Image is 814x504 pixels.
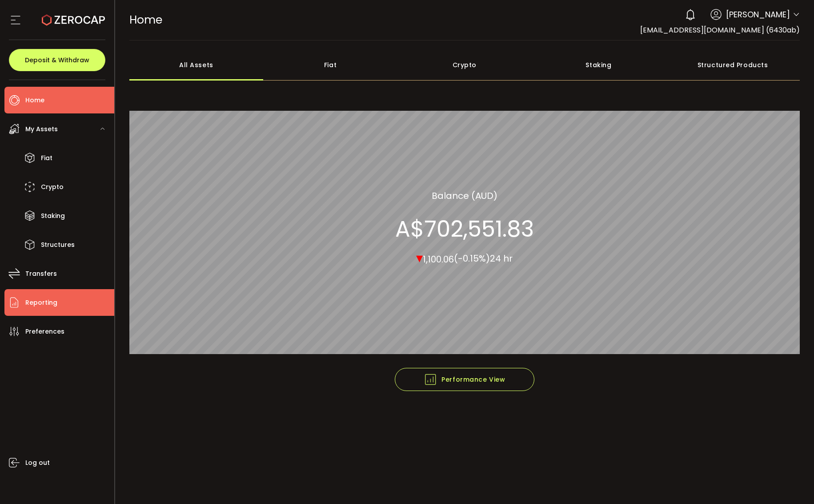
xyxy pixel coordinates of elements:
span: Home [129,12,162,28]
span: Deposit & Withdraw [25,57,89,63]
span: ▾ [416,248,423,267]
button: Deposit & Withdraw [9,49,105,71]
span: Preferences [25,325,64,338]
span: [EMAIL_ADDRESS][DOMAIN_NAME] (6430ab) [640,25,800,35]
span: Log out [25,456,50,469]
span: My Assets [25,123,58,136]
span: (-0.15%) [454,252,490,265]
button: Performance View [395,368,534,391]
section: Balance (AUD) [432,189,497,202]
section: A$702,551.83 [395,215,534,242]
span: Staking [41,210,65,222]
div: Fiat [263,49,397,81]
span: 1,100.06 [423,253,454,265]
div: All Assets [129,49,264,81]
span: 24 hr [490,252,513,265]
span: Fiat [41,152,52,165]
iframe: Chat Widget [770,461,814,504]
span: Transfers [25,267,57,280]
div: Crypto [397,49,532,81]
span: Crypto [41,181,64,194]
span: Structures [41,238,75,251]
span: Reporting [25,296,57,309]
span: Performance View [424,373,505,386]
div: Structured Products [666,49,800,81]
span: [PERSON_NAME] [726,8,790,20]
div: Staking [532,49,666,81]
span: Home [25,94,44,107]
